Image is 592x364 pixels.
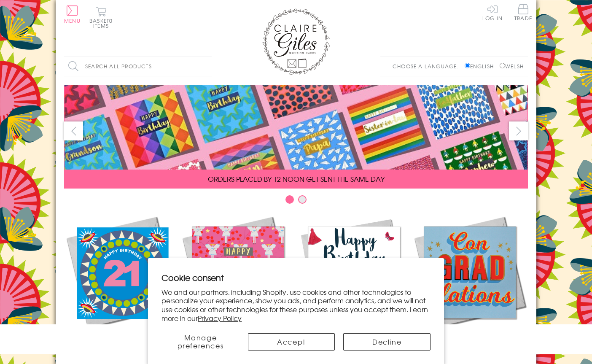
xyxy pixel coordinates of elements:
[343,333,431,351] button: Decline
[296,214,412,347] a: Birthdays
[248,333,335,351] button: Accept
[500,62,524,70] label: Welsh
[64,121,83,140] button: prev
[208,174,385,184] span: ORDERS PLACED BY 12 NOON GET SENT THE SAME DAY
[93,17,113,30] span: 0 items
[500,63,505,68] input: Welsh
[298,195,307,204] button: Carousel Page 2
[514,4,532,21] span: Trade
[161,333,239,351] button: Manage preferences
[89,7,113,28] button: Basket0 items
[64,195,528,208] div: Carousel Pagination
[285,195,294,204] button: Carousel Page 1 (Current Slide)
[198,313,242,323] a: Privacy Policy
[514,4,532,22] a: Trade
[64,57,212,76] input: Search all products
[412,214,528,347] a: Academic
[64,214,180,347] a: New Releases
[178,332,224,351] span: Manage preferences
[465,63,470,68] input: English
[393,62,463,70] p: Choose a language:
[262,8,330,75] img: Claire Giles Greetings Cards
[465,62,498,70] label: English
[482,4,503,21] a: Log In
[64,5,81,23] button: Menu
[509,121,528,140] button: next
[64,17,81,24] span: Menu
[161,272,431,283] h2: Cookie consent
[161,288,431,323] p: We and our partners, including Shopify, use cookies and other technologies to personalize your ex...
[180,214,296,347] a: Christmas
[203,57,212,76] input: Search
